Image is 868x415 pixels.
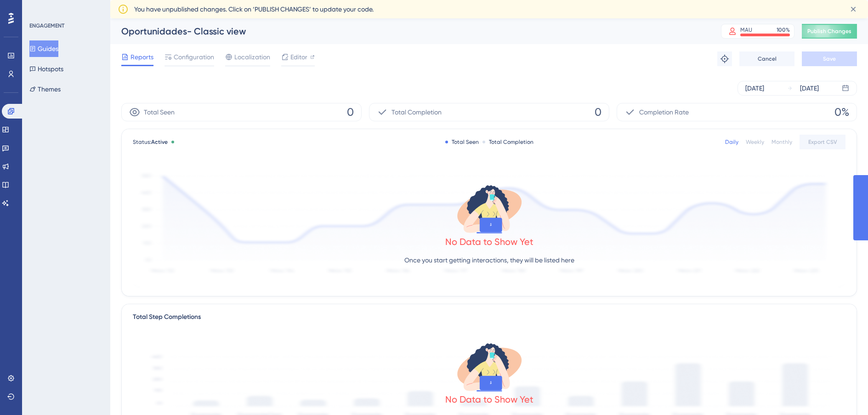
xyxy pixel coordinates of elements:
[404,255,574,266] p: Once you start getting interactions, they will be listed here
[807,28,851,35] span: Publish Changes
[800,135,845,149] button: Export CSV
[740,26,752,34] div: MAU
[144,107,175,118] span: Total Seen
[802,51,857,66] button: Save
[746,138,764,146] div: Weekly
[29,81,61,97] button: Themes
[133,312,201,323] div: Total Step Completions
[834,105,849,119] span: 0%
[174,51,214,63] span: Configuration
[121,25,698,38] div: Oportunidades- Classic view
[725,138,738,146] div: Daily
[29,22,64,29] div: ENGAGEMENT
[745,83,764,94] div: [DATE]
[151,139,168,145] span: Active
[800,83,819,94] div: [DATE]
[445,235,533,248] div: No Data to Show Yet
[808,138,837,146] span: Export CSV
[802,24,857,39] button: Publish Changes
[134,4,374,15] span: You have unpublished changes. Click on ‘PUBLISH CHANGES’ to update your code.
[130,51,153,63] span: Reports
[639,107,689,118] span: Completion Rate
[777,26,790,34] div: 100 %
[595,105,601,119] span: 0
[758,55,777,63] span: Cancel
[29,61,63,77] button: Hotspots
[482,138,533,146] div: Total Completion
[739,51,794,66] button: Cancel
[829,379,857,406] iframe: UserGuiding AI Assistant Launcher
[823,55,836,63] span: Save
[290,51,307,63] span: Editor
[29,40,58,57] button: Guides
[772,138,792,146] div: Monthly
[445,138,479,146] div: Total Seen
[133,138,168,146] span: Status:
[234,51,270,63] span: Localization
[347,105,354,119] span: 0
[391,107,442,118] span: Total Completion
[445,393,533,406] div: No Data to Show Yet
